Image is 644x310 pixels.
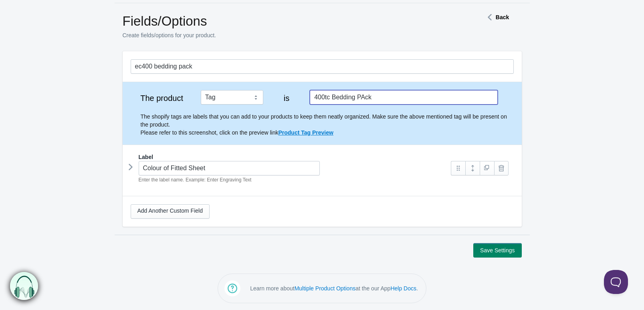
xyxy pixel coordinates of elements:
a: Multiple Product Options [295,285,356,292]
p: Learn more about at the our App . [250,284,418,292]
em: Enter the label name. Example: Enter Engraving Text [139,177,252,183]
a: Back [484,14,509,20]
button: Save Settings [473,243,521,258]
label: is [271,94,302,102]
img: bxm.png [10,272,38,300]
p: The shopify tags are labels that you can add to your products to keep them neatly organized. Make... [141,113,514,137]
iframe: Toggle Customer Support [604,270,628,294]
label: Label [139,153,153,161]
a: Add Another Custom Field [131,204,210,219]
h1: Fields/Options [123,13,455,29]
input: General Options Set [131,59,514,74]
a: Product Tag Preview [278,129,333,136]
a: Help Docs [390,285,416,292]
label: The product [131,94,193,102]
p: Create fields/options for your product. [123,31,455,39]
strong: Back [496,14,509,20]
